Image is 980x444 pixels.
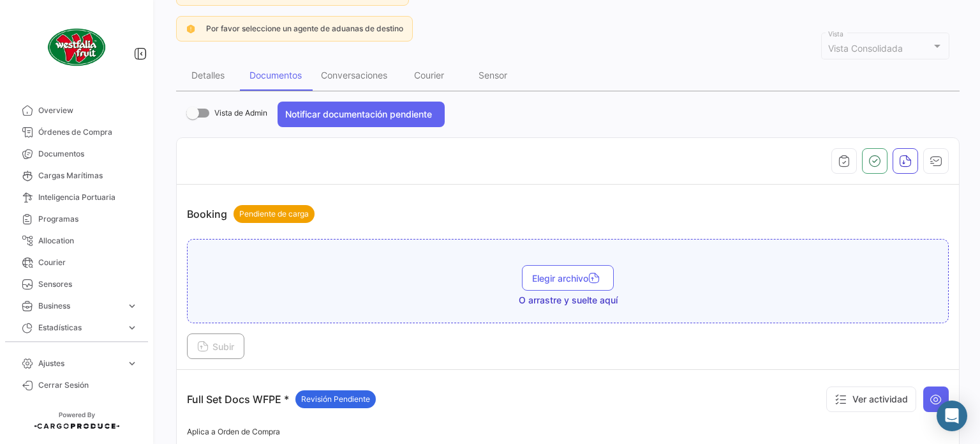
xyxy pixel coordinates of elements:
[522,265,614,291] button: Elegir archivo
[206,24,403,33] span: Por favor seleccione un agente de aduanas de destino
[187,427,280,436] span: Aplica a Orden de Compra
[214,105,267,121] span: Vista de Admin
[38,170,138,181] span: Cargas Marítimas
[38,126,138,138] span: Órdenes de Compra
[826,387,916,412] button: Ver actividad
[479,70,507,80] div: Sensor
[38,148,138,160] span: Documentos
[38,279,138,290] span: Sensores
[38,257,138,268] span: Courier
[38,235,138,247] span: Allocation
[278,102,445,127] button: Notificar documentación pendiente
[10,273,143,295] a: Sensores
[38,358,121,369] span: Ajustes
[239,208,309,220] span: Pendiente de carga
[414,70,444,80] div: Courier
[10,187,143,208] a: Inteligencia Portuaria
[937,401,967,431] div: Abrir Intercom Messenger
[187,333,244,359] button: Subir
[10,252,143,273] a: Courier
[187,205,315,223] p: Booking
[187,390,376,408] p: Full Set Docs WFPE *
[10,208,143,230] a: Programas
[191,70,225,80] div: Detalles
[10,230,143,252] a: Allocation
[45,15,108,79] img: client-50.png
[249,70,302,80] div: Documentos
[321,70,387,80] div: Conversaciones
[38,379,138,391] span: Cerrar Sesión
[10,121,143,143] a: Órdenes de Compra
[10,165,143,187] a: Cargas Marítimas
[38,192,138,203] span: Inteligencia Portuaria
[532,273,604,284] span: Elegir archivo
[10,100,143,121] a: Overview
[126,322,138,333] span: expand_more
[301,394,370,405] span: Revisión Pendiente
[38,300,121,312] span: Business
[519,294,618,307] span: O arrastre y suelte aquí
[126,358,138,369] span: expand_more
[197,341,234,352] span: Subir
[38,322,121,333] span: Estadísticas
[10,143,143,165] a: Documentos
[828,43,903,54] mat-select-trigger: Vista Consolidada
[126,300,138,312] span: expand_more
[38,105,138,116] span: Overview
[38,213,138,225] span: Programas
